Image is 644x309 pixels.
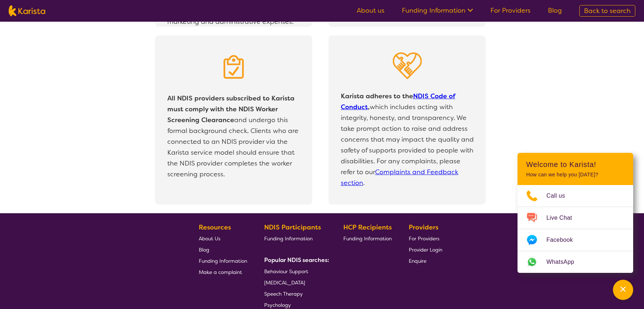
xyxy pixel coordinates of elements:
[490,6,531,15] a: For Providers
[518,185,633,273] ul: Choose channel
[199,258,247,264] span: Funding Information
[264,291,303,297] span: Speech Therapy
[219,52,248,81] img: Clipboard icon
[341,92,455,111] a: NDIS Code of Conduct
[264,279,305,286] span: [MEDICAL_DATA]
[409,258,426,264] span: Enquire
[526,172,624,178] p: How can we help you [DATE]?
[199,244,247,255] a: Blog
[264,266,326,277] a: Behaviour Support
[409,223,438,232] b: Providers
[167,94,295,124] b: All NDIS providers subscribed to Karista must comply with the NDIS Worker Screening Clearance
[339,89,476,190] p: which includes acting with integrity, honesty, and transparency. We take prompt action to raise a...
[357,6,385,15] a: About us
[409,233,442,244] a: For Providers
[199,269,242,275] span: Make a complaint
[9,5,45,16] img: Karista logo
[409,244,442,255] a: Provider Login
[264,256,329,264] b: Popular NDIS searches:
[199,223,231,232] b: Resources
[518,153,633,273] div: Channel Menu
[199,266,247,278] a: Make a complaint
[341,92,455,111] b: Karista adheres to the ,
[548,6,562,15] a: Blog
[343,235,392,242] span: Funding Information
[343,233,392,244] a: Funding Information
[526,160,624,169] h2: Welcome to Karista!
[409,235,439,242] span: For Providers
[393,52,422,79] img: Heart in Hand icon
[546,235,581,245] span: Facebook
[402,6,473,15] a: Funding Information
[264,268,308,275] span: Behaviour Support
[613,280,633,300] button: Channel Menu
[341,168,458,187] a: Complaints and Feedback section
[264,302,291,308] span: Psychology
[199,233,247,244] a: About Us
[518,251,633,273] a: Web link opens in a new tab.
[584,7,631,15] span: Back to search
[546,257,583,267] span: WhatsApp
[166,91,302,181] p: and undergo this formal background check. Clients who are connected to an NDIS provider via the K...
[264,277,326,288] a: [MEDICAL_DATA]
[546,213,581,223] span: Live Chat
[409,255,442,266] a: Enquire
[199,235,220,242] span: About Us
[264,223,321,232] b: NDIS Participants
[264,288,326,299] a: Speech Therapy
[409,246,442,253] span: Provider Login
[199,255,247,266] a: Funding Information
[199,246,209,253] span: Blog
[264,235,313,242] span: Funding Information
[546,190,574,201] span: Call us
[343,223,392,232] b: HCP Recipients
[264,233,326,244] a: Funding Information
[579,5,635,17] a: Back to search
